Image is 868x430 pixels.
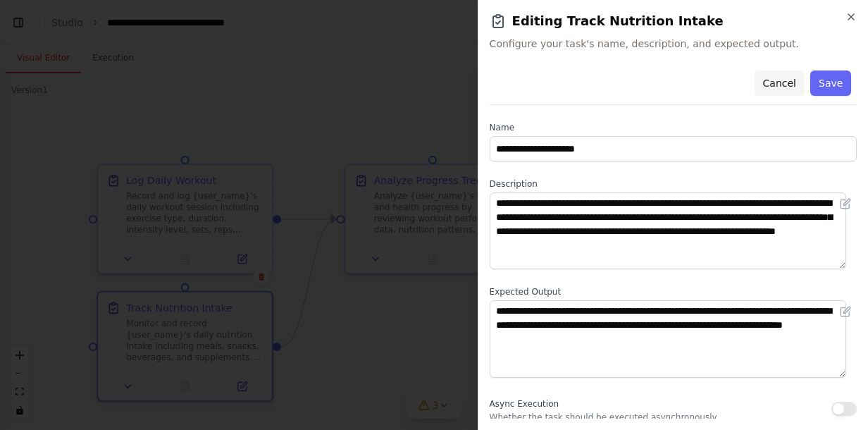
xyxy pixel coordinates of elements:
[490,286,857,297] label: Expected Output
[490,122,857,133] label: Name
[837,195,854,212] button: Open in editor
[490,412,719,423] p: Whether the task should be executed asynchronously.
[490,399,559,409] span: Async Execution
[490,178,857,190] label: Description
[754,70,804,96] button: Cancel
[837,303,854,320] button: Open in editor
[490,11,857,31] h2: Editing Track Nutrition Intake
[810,70,851,96] button: Save
[490,37,857,51] span: Configure your task's name, description, and expected output.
